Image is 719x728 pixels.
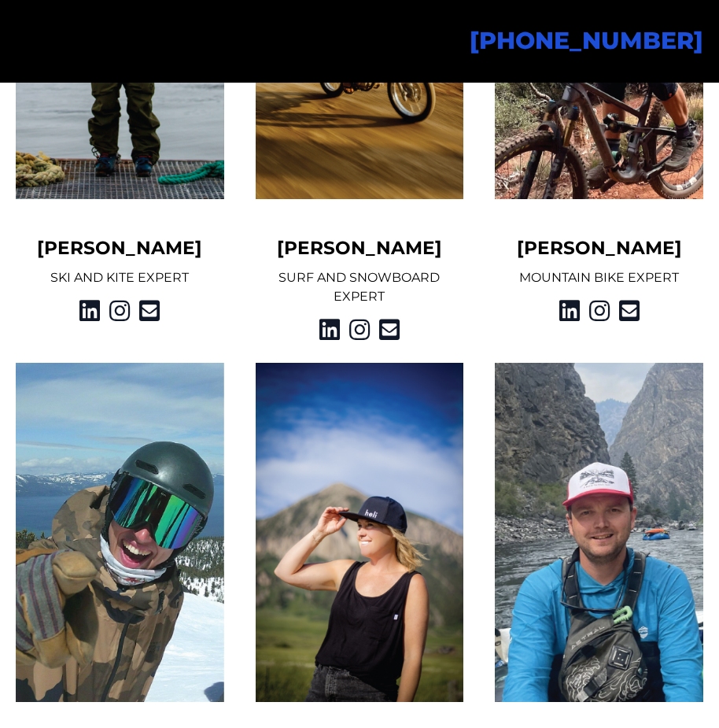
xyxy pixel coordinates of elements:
p: SKI AND KITE EXPERT [16,268,224,287]
p: MOUNTAIN BIKE EXPERT [495,268,703,287]
img: c446dc65-d492-4dd3-be1b-6849a4773f8e.jpg [256,363,464,703]
h5: [PERSON_NAME] [256,237,464,259]
img: 43c7246b-7cd7-48d3-b1cc-f74eb04c6da1.png [16,363,224,703]
img: 2cb1bcc0-e204-4b5e-a9d0-9089c9eaa37b.png [495,363,703,703]
h5: [PERSON_NAME] [495,237,703,259]
p: SURF AND SNOWBOARD EXPERT [256,268,464,306]
a: [PHONE_NUMBER] [470,26,703,55]
h5: [PERSON_NAME] [16,237,224,259]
